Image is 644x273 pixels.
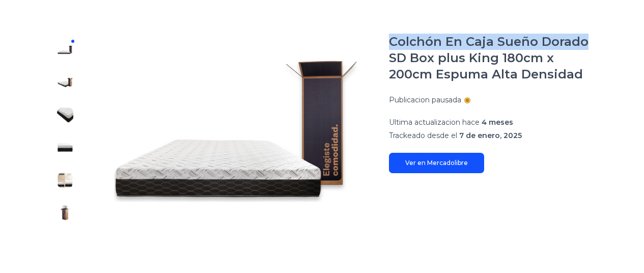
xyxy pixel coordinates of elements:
[57,172,73,188] img: Colchón En Caja Sueño Dorado SD Box plus King 180cm x 200cm Espuma Alta Densidad
[57,140,73,156] img: Colchón En Caja Sueño Dorado SD Box plus King 180cm x 200cm Espuma Alta Densidad
[482,118,513,127] span: 4 meses
[389,118,480,127] span: Ultima actualizacion hace
[389,131,457,140] span: Trackeado desde el
[102,34,369,229] img: Colchón En Caja Sueño Dorado SD Box plus King 180cm x 200cm Espuma Alta Densidad
[57,205,73,221] img: Colchón En Caja Sueño Dorado SD Box plus King 180cm x 200cm Espuma Alta Densidad
[389,34,595,83] h1: Colchón En Caja Sueño Dorado SD Box plus King 180cm x 200cm Espuma Alta Densidad
[57,107,73,123] img: Colchón En Caja Sueño Dorado SD Box plus King 180cm x 200cm Espuma Alta Densidad
[389,95,461,105] p: Publicacion pausada
[57,42,73,58] img: Colchón En Caja Sueño Dorado SD Box plus King 180cm x 200cm Espuma Alta Densidad
[389,153,484,173] a: Ver en Mercadolibre
[459,131,522,140] span: 7 de enero, 2025
[57,74,73,91] img: Colchón En Caja Sueño Dorado SD Box plus King 180cm x 200cm Espuma Alta Densidad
